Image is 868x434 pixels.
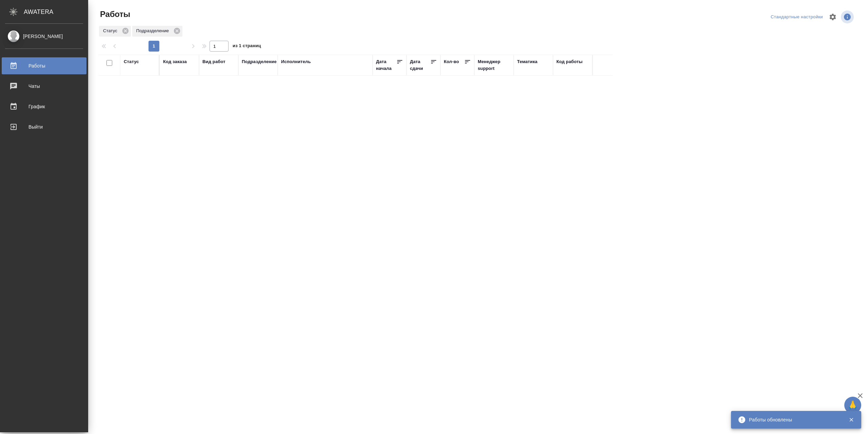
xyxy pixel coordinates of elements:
[5,122,83,132] div: Выйти
[841,11,855,23] span: Посмотреть информацию
[124,58,139,65] div: Статус
[281,58,311,65] div: Исполнитель
[410,58,430,72] div: Дата сдачи
[825,9,841,25] span: Настроить таблицу
[5,81,83,91] div: Чаты
[844,417,858,423] button: Закрыть
[242,58,277,65] div: Подразделение
[749,416,839,423] div: Работы обновлены
[98,9,130,20] span: Работы
[2,78,86,95] a: Чаты
[132,26,182,37] div: Подразделение
[5,61,83,71] div: Работы
[233,42,261,52] span: из 1 страниц
[444,58,459,65] div: Кол-во
[556,58,583,65] div: Код работы
[5,101,83,112] div: График
[202,58,225,65] div: Вид работ
[136,27,171,34] p: Подразделение
[2,57,86,74] a: Работы
[517,58,537,65] div: Тематика
[103,27,120,34] p: Статус
[478,58,510,72] div: Менеджер support
[376,58,396,72] div: Дата начала
[99,26,131,37] div: Статус
[844,397,861,414] button: 🙏
[24,5,88,19] div: AWATERA
[5,33,83,40] div: [PERSON_NAME]
[2,118,86,135] a: Выйти
[847,398,859,412] span: 🙏
[2,98,86,115] a: График
[769,12,825,22] div: split button
[163,58,187,65] div: Код заказа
